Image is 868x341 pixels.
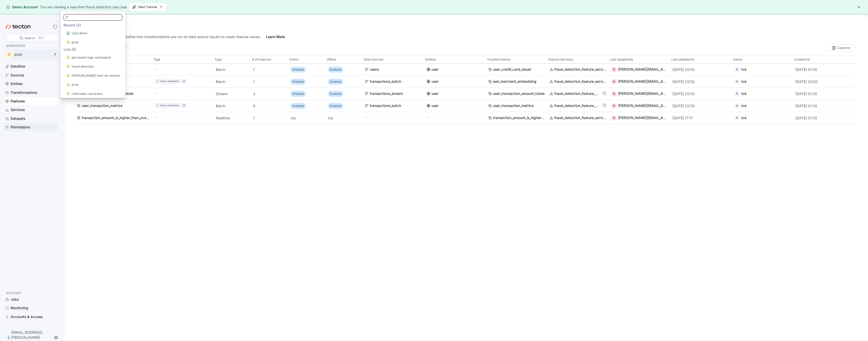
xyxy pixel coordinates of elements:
div: user_transaction_metrics [493,103,534,109]
div: fraud_detection_feature_service:v2 [554,91,600,97]
div: - [365,115,422,121]
div: user_transaction_metrics [82,103,122,109]
p: prod [72,82,78,87]
div: - [154,67,212,72]
p: Stream [216,91,249,96]
div: user [431,67,439,72]
p: Batch [216,67,249,72]
div: user_transaction_amount_totals [493,91,545,97]
a: user_transaction_amount_totals [488,91,546,97]
div: transactions_batch [370,103,401,109]
p: [DATE] 20:52 [672,79,730,84]
div: transaction_amount_is_higher_than_average [493,115,546,121]
p: Batch [216,79,249,84]
a: user [426,67,484,72]
div: user [431,103,439,109]
div: user_credit_card_issuer [493,67,531,72]
p: [PERSON_NAME]-test-ok-remove [72,73,120,78]
div: last_merchant_embedding [493,79,536,84]
p: Data Sources [364,57,383,62]
p: +1 [182,103,185,108]
p: Feature Services [548,57,573,62]
a: user_transaction_metrics [77,103,150,109]
p: +1 [603,91,606,96]
a: transaction_amount_is_higher_than_average [488,115,546,121]
p: Enabled [292,103,304,108]
p: Enabled [292,91,304,96]
a: fraud_detection_feature_service:v2 [549,67,607,72]
div: prod [14,53,50,56]
div: status : [160,79,167,84]
div: - [154,91,212,97]
div: Feature Views define how transformations are run on data source inputs to create feature values. [101,34,261,39]
p: Created At [794,57,810,62]
p: Transformations [487,57,510,62]
p: [DATE] 20:52 [672,91,730,96]
a: fraud_detection_feature_service:v2 [549,91,600,97]
a: user [426,79,484,84]
p: Enabled [292,67,304,72]
a: Services [4,106,58,113]
p: ACCOUNT [6,291,56,296]
a: Features [4,97,58,105]
div: transactions_batch [370,79,401,84]
a: users [365,67,422,72]
p: [DATE] 01:30 [795,67,853,72]
div: Columns [829,44,855,51]
a: transaction_amount_is_higher_than_average [77,115,150,121]
p: Enabled [330,91,341,96]
a: Permissions [4,123,58,131]
div: - [426,115,484,121]
div: fraud_detection_feature_service [554,103,600,109]
a: fraud_detection_feature_service:v2 [549,115,607,121]
p: Realtime [216,116,249,121]
div: Sources [11,72,24,78]
p: [DATE] 01:30 [795,103,853,108]
div: transaction_amount_is_higher_than_average [82,115,150,121]
p: Batch [216,103,249,108]
div: You are viewing a real-time fraud detection use case [40,4,127,10]
a: Dataflow [4,63,58,70]
a: Monitoring [4,304,58,312]
div: Jobs [11,297,19,302]
div: Dataflow [11,64,25,69]
div: Entities [11,81,22,87]
p: [DATE] 01:30 [795,116,853,121]
div: production [168,103,179,108]
div: Demo Account [6,5,38,10]
a: Sources [4,71,58,79]
p: 1 [253,116,286,121]
div: transactions_stream [370,91,403,97]
div: ⌘K [38,35,44,41]
a: Start Tutorial [129,3,166,11]
p: 1 [253,79,286,84]
p: [DATE] 01:30 [795,91,853,96]
div: fraud_detection_feature_service:v2 [554,115,607,121]
div: user [431,91,439,97]
div: Search⌘K [6,34,59,41]
p: Owner [733,57,743,62]
a: transactions_batch [365,103,422,109]
a: Entities [4,80,58,88]
div: user [431,79,439,84]
div: Transformations [11,90,37,95]
p: Type [215,57,222,62]
p: Tags [153,57,160,62]
a: last_merchant_embedding [488,79,546,84]
p: api-based-tsgs-workspace [72,55,111,60]
p: [DATE] 20:52 [672,103,730,108]
div: - [154,115,212,121]
a: user_credit_card_issuer [488,67,546,72]
p: rohityadav-quickstart [72,91,103,96]
p: 6 [253,103,286,108]
p: Offline [327,57,336,62]
div: D [7,334,10,340]
div: Monitoring [11,305,28,311]
p: 3 [253,91,286,96]
a: transactions_batch [365,79,422,84]
p: Last Updated At [671,57,694,62]
p: Online [289,57,299,62]
a: transactions_stream [365,91,422,97]
a: Datasets [4,115,58,122]
p: # of Features [252,57,271,62]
